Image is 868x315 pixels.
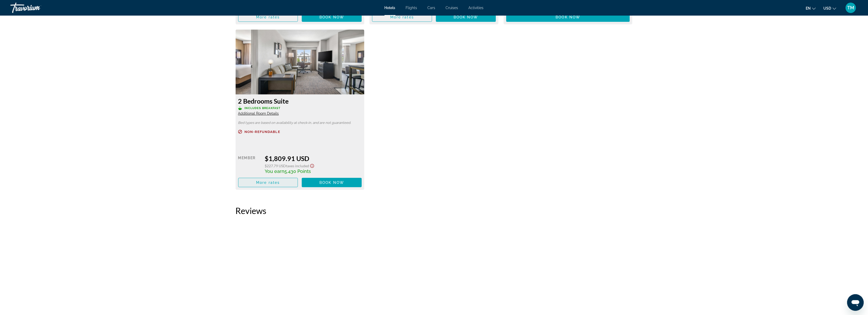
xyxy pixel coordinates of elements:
[238,97,362,105] h3: 2 Bedrooms Suite
[245,106,281,110] span: Includes Breakfast
[844,2,858,13] button: User Menu
[265,155,362,162] div: $1,809.91 USD
[238,12,298,22] button: More rates
[238,121,362,125] p: Bed types are based on availability at check-in, and are not guaranteed.
[319,15,344,19] span: Book now
[10,1,62,15] a: Travorium
[406,6,417,10] a: Flights
[309,162,315,168] button: Show Taxes and Fees disclaimer
[390,15,414,19] span: More rates
[236,30,365,95] img: f1a3fe0d-eb72-4571-8d8f-483403820b2c.jpeg
[556,15,580,19] span: Book now
[319,180,344,185] span: Book now
[428,6,435,10] a: Cars
[256,15,280,19] span: More rates
[824,6,831,10] span: USD
[302,12,362,22] button: Book now
[302,178,362,187] button: Book now
[286,164,309,168] span: Taxes included
[238,111,279,116] span: Additional Room Details
[806,4,816,12] button: Change language
[454,15,478,19] span: Book now
[848,5,855,10] span: TM
[372,12,432,22] button: More rates
[284,169,311,174] span: 5,430 Points
[238,178,298,187] button: More rates
[385,6,395,10] a: Hotels
[469,6,484,10] a: Activities
[436,12,496,22] button: Book now
[265,169,284,174] span: You earn
[256,180,280,185] span: More rates
[265,164,286,168] span: $227.79 USD
[238,155,261,174] div: Member
[245,130,280,133] span: Non-refundable
[446,6,458,10] a: Cruises
[506,12,630,22] button: Book now
[824,4,836,12] button: Change currency
[806,6,811,10] span: en
[847,294,864,311] iframe: Button to launch messaging window
[236,205,633,216] h2: Reviews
